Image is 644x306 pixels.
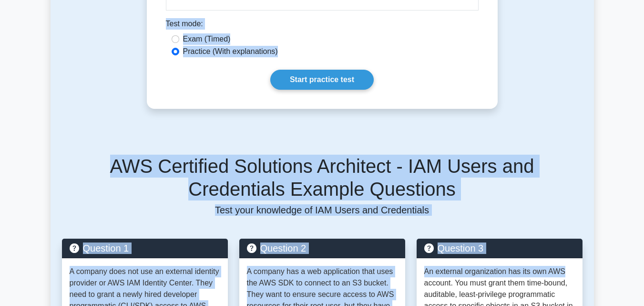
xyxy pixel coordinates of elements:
[424,243,575,254] h5: Question 3
[270,70,374,90] a: Start practice test
[247,243,398,254] h5: Question 2
[166,18,479,33] div: Test mode:
[62,204,583,216] p: Test your knowledge of IAM Users and Credentials
[70,243,220,254] h5: Question 1
[62,155,583,200] h5: AWS Certified Solutions Architect - IAM Users and Credentials Example Questions
[183,46,278,57] label: Practice (With explanations)
[183,33,231,45] label: Exam (Timed)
